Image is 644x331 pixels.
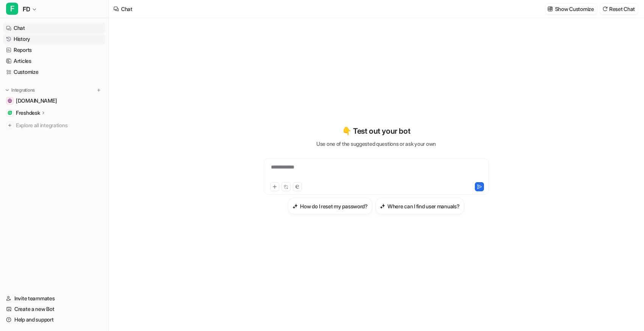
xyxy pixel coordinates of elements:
img: explore all integrations [6,122,14,129]
img: expand menu [5,87,10,93]
p: Integrations [11,87,35,93]
div: Chat [121,5,132,13]
a: support.xyzreality.com[DOMAIN_NAME] [3,95,106,106]
img: customize [548,6,553,12]
img: Freshdesk [8,111,12,115]
a: Help and support [3,314,106,325]
button: How do I reset my password?How do I reset my password? [288,198,372,214]
img: How do I reset my password? [292,203,298,209]
p: Show Customize [555,5,594,13]
button: Integrations [3,86,37,94]
span: FD [23,4,30,14]
a: Reports [3,45,106,55]
img: menu_add.svg [96,87,101,93]
a: Explore all integrations [3,120,106,131]
img: Where can I find user manuals? [380,203,385,209]
span: Explore all integrations [16,119,103,131]
button: Show Customize [545,3,597,14]
img: reset [602,6,608,12]
a: Customize [3,67,106,77]
a: Create a new Bot [3,304,106,314]
p: 👇 Test out your bot [342,125,410,137]
button: Where can I find user manuals?Where can I find user manuals? [375,198,464,214]
a: Articles [3,56,106,66]
a: Invite teammates [3,293,106,304]
span: F [6,3,18,15]
button: Reset Chat [600,3,638,14]
img: support.xyzreality.com [8,98,12,103]
a: Chat [3,23,106,33]
span: [DOMAIN_NAME] [16,97,57,105]
p: Use one of the suggested questions or ask your own [316,140,436,148]
a: History [3,34,106,44]
h3: How do I reset my password? [300,202,367,210]
p: Freshdesk [16,109,40,117]
h3: Where can I find user manuals? [387,202,460,210]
